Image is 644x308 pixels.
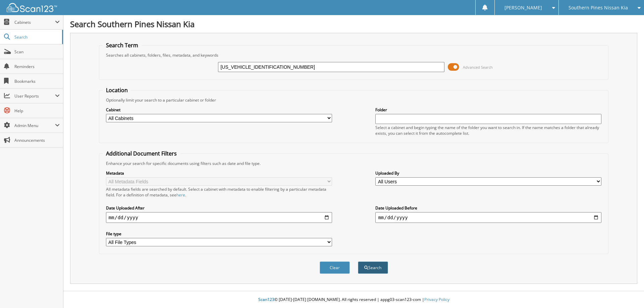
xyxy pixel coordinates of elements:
[106,170,332,176] label: Metadata
[103,150,180,157] legend: Additional Document Filters
[103,97,605,103] div: Optionally limit your search to a particular cabinet or folder
[258,297,274,302] span: Scan123
[103,86,131,94] legend: Location
[106,107,332,113] label: Cabinet
[424,297,449,302] a: Privacy Policy
[70,18,637,29] h1: Search Southern Pines Nissan Kia
[103,42,142,49] legend: Search Term
[63,292,644,308] div: © [DATE]-[DATE] [DOMAIN_NAME]. All rights reserved | appg03-scan123-com |
[14,93,55,99] span: User Reports
[14,108,60,114] span: Help
[504,6,542,10] span: [PERSON_NAME]
[375,170,601,176] label: Uploaded By
[610,276,644,308] iframe: Chat Widget
[14,123,55,128] span: Admin Menu
[14,34,59,40] span: Search
[103,52,605,58] div: Searches all cabinets, folders, files, metadata, and keywords
[375,125,601,136] div: Select a cabinet and begin typing the name of the folder you want to search in. If the name match...
[103,161,605,166] div: Enhance your search for specific documents using filters such as date and file type.
[7,3,57,12] img: scan123-logo-white.svg
[14,64,60,69] span: Reminders
[14,19,55,25] span: Cabinets
[463,65,493,70] span: Advanced Search
[320,261,350,274] button: Clear
[14,49,60,55] span: Scan
[375,205,601,211] label: Date Uploaded Before
[358,261,388,274] button: Search
[106,231,332,237] label: File type
[106,205,332,211] label: Date Uploaded After
[569,6,628,10] span: Southern Pines Nissan Kia
[14,137,60,143] span: Announcements
[176,192,185,198] a: here
[14,78,60,84] span: Bookmarks
[106,212,332,223] input: start
[375,212,601,223] input: end
[106,186,332,198] div: All metadata fields are searched by default. Select a cabinet with metadata to enable filtering b...
[375,107,601,113] label: Folder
